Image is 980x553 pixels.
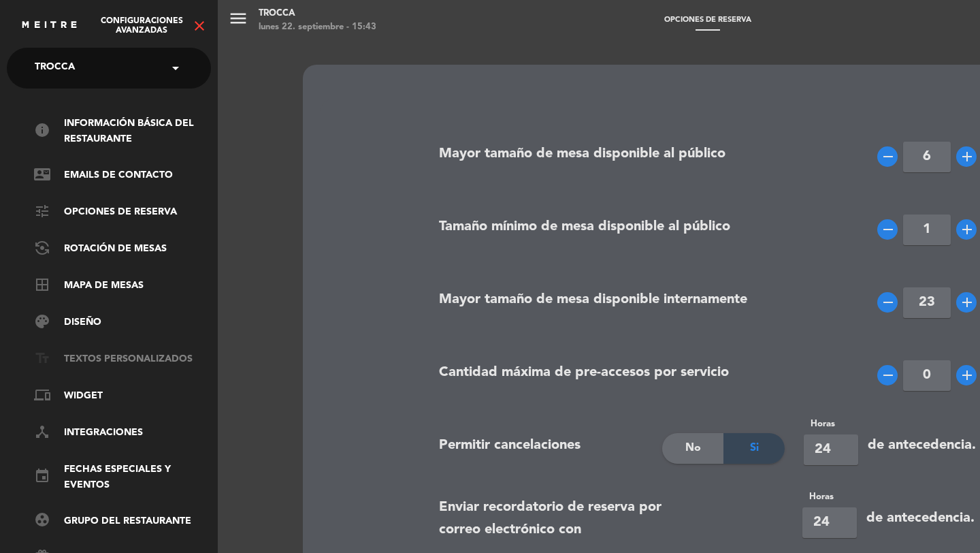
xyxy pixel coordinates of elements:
[191,18,208,34] i: close
[34,166,50,183] i: contact_mail
[34,203,50,219] i: tune
[34,424,50,440] i: device_hub
[34,511,50,528] i: group_work
[34,240,50,256] i: flip_camera_android
[35,54,75,82] span: Trocca
[34,122,50,138] i: info
[34,468,50,484] i: event
[34,278,211,294] a: Mapa de mesas
[34,462,211,493] a: eventFechas especiales y eventos
[34,276,50,293] i: border_all
[34,204,211,221] a: Opciones de reserva
[34,388,211,405] a: Widget
[34,513,211,529] a: Grupo del restaurante
[34,313,50,330] i: palette
[34,168,211,184] a: Emails de Contacto
[34,116,211,147] a: Información básica del restaurante
[34,315,211,331] a: Diseño
[92,16,191,35] span: Configuraciones avanzadas
[34,351,211,368] a: Textos Personalizados
[34,241,211,257] a: Rotación de Mesas
[20,20,78,31] img: MEITRE
[34,425,211,441] a: Integraciones
[34,350,50,366] i: text_fields
[34,387,50,403] i: phonelink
